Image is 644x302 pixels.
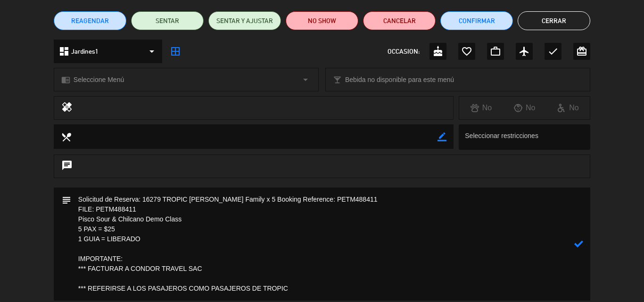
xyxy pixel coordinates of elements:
span: Jardines1 [71,46,99,57]
i: card_giftcard [576,46,587,57]
button: Cancelar [363,11,436,30]
div: No [546,102,590,114]
i: arrow_drop_down [300,74,311,85]
span: Seleccione Menú [74,74,124,85]
button: REAGENDAR [54,11,126,30]
button: NO SHOW [286,11,358,30]
i: arrow_drop_down [146,46,157,57]
i: check [547,46,559,57]
span: Bebida no disponible para este menú [345,74,454,85]
span: OCCASION: [388,46,420,57]
i: dashboard [58,46,70,57]
i: chrome_reader_mode [61,75,70,84]
div: No [459,102,503,114]
button: SENTAR [131,11,204,30]
i: local_dining [61,131,71,142]
i: healing [61,101,73,114]
i: local_bar [333,75,342,84]
i: border_all [170,46,181,57]
i: favorite_border [461,46,472,57]
i: cake [432,46,444,57]
button: SENTAR Y AJUSTAR [208,11,281,30]
span: REAGENDAR [71,16,109,26]
i: border_color [438,132,446,141]
i: chat [61,160,73,173]
i: work_outline [490,46,501,57]
i: subject [61,195,71,205]
button: Confirmar [440,11,513,30]
button: Cerrar [518,11,590,30]
div: No [503,102,546,114]
i: airplanemode_active [519,46,530,57]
